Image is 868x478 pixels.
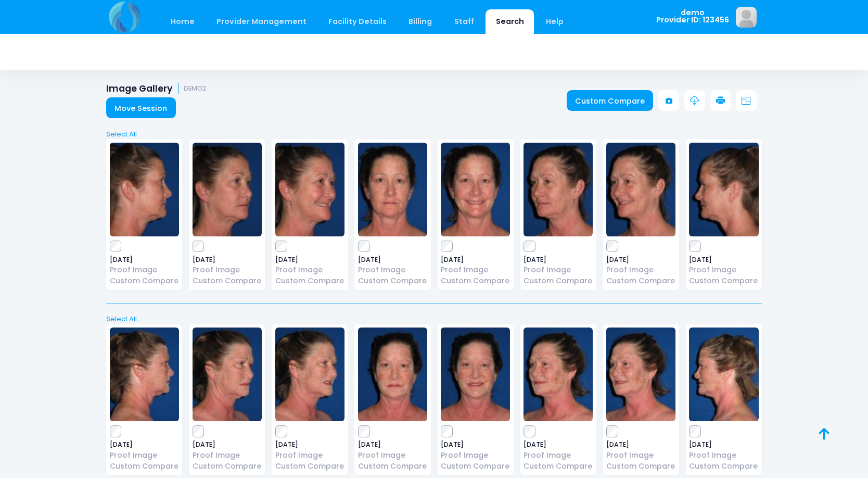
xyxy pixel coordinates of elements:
a: Proof Image [441,265,510,275]
span: [DATE] [524,442,593,448]
a: Proof Image [524,450,593,461]
a: Facility Details [318,9,397,34]
a: Proof Image [275,450,344,461]
a: Proof Image [110,265,179,275]
img: image [358,328,427,421]
span: [DATE] [606,257,675,263]
a: Custom Compare [193,275,262,286]
a: Proof Image [193,265,262,275]
a: Provider Management [206,9,316,34]
a: Custom Compare [275,275,344,286]
span: [DATE] [606,442,675,448]
span: [DATE] [358,257,427,263]
img: image [275,143,344,236]
img: image [193,328,262,421]
span: [DATE] [110,442,179,448]
span: [DATE] [689,257,758,263]
a: Select All [103,129,765,140]
span: [DATE] [689,442,758,448]
a: Home [160,9,205,34]
span: demo Provider ID: 123456 [656,9,729,24]
a: Proof Image [689,265,758,275]
a: Custom Compare [110,275,179,286]
img: image [275,328,344,421]
a: Custom Compare [524,275,593,286]
a: Proof Image [110,450,179,461]
a: Custom Compare [441,275,510,286]
a: Custom Compare [358,461,427,472]
a: Proof Image [193,450,262,461]
img: image [689,143,758,236]
img: image [110,328,179,421]
span: [DATE] [110,257,179,263]
a: Custom Compare [606,461,675,472]
a: Custom Compare [567,90,654,111]
a: Proof Image [524,265,593,275]
a: Custom Compare [358,275,427,286]
span: [DATE] [441,257,510,263]
a: Proof Image [606,450,675,461]
a: Custom Compare [524,461,593,472]
img: image [110,143,179,236]
a: Custom Compare [689,461,758,472]
a: Search [486,9,534,34]
span: [DATE] [193,257,262,263]
span: [DATE] [275,257,344,263]
span: [DATE] [524,257,593,263]
a: Custom Compare [689,275,758,286]
img: image [193,143,262,236]
a: Custom Compare [193,461,262,472]
a: Custom Compare [275,461,344,472]
img: image [358,143,427,236]
a: Custom Compare [110,461,179,472]
a: Proof Image [606,265,675,275]
a: Staff [444,9,484,34]
span: [DATE] [275,442,344,448]
a: Move Session [106,97,176,118]
a: Custom Compare [606,275,675,286]
img: image [524,143,593,236]
img: image [689,328,758,421]
img: image [606,328,675,421]
a: Proof Image [358,450,427,461]
a: Custom Compare [441,461,510,472]
a: Proof Image [358,265,427,275]
a: Proof Image [441,450,510,461]
img: image [736,7,757,28]
a: Billing [399,9,442,34]
a: Help [536,9,574,34]
img: image [441,143,510,236]
a: Proof Image [689,450,758,461]
span: [DATE] [193,442,262,448]
h1: Image Gallery [106,83,206,94]
a: Select All [103,314,765,324]
span: [DATE] [358,442,427,448]
span: [DATE] [441,442,510,448]
a: Proof Image [275,265,344,275]
small: DEMO2 [184,85,206,93]
img: image [606,143,675,236]
img: image [441,328,510,421]
img: image [524,328,593,421]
